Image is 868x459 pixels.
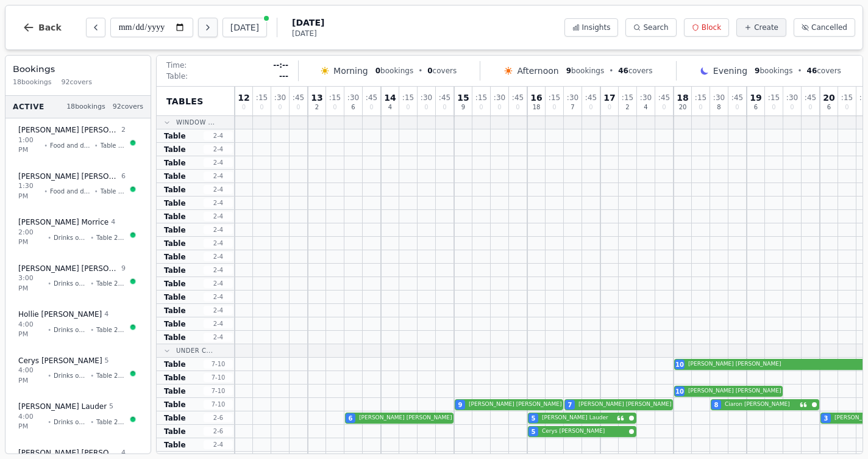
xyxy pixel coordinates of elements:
span: 0 [516,104,519,110]
span: Table [164,373,186,383]
span: Table 205 [96,417,126,427]
span: • [44,141,48,150]
span: Back [38,23,62,32]
button: Previous day [86,18,105,37]
span: [PERSON_NAME] [PERSON_NAME] [359,414,452,422]
span: : 45 [293,94,304,101]
span: 6 [827,104,831,110]
span: 9 [566,67,571,75]
span: 2 - 4 [204,225,233,234]
span: 2 - 4 [204,172,233,181]
span: : 45 [512,94,524,101]
span: 3 [824,414,828,423]
span: Table [164,427,186,436]
button: [PERSON_NAME] [PERSON_NAME]93:00 PM•Drinks only•Table 204 [10,257,146,301]
span: 2 - 6 [204,427,233,436]
span: : 15 [402,94,414,101]
span: • [94,141,98,150]
span: : 45 [731,94,743,101]
span: • [48,325,51,334]
span: Table [164,212,186,222]
span: • [44,187,48,196]
span: [PERSON_NAME] [PERSON_NAME] [18,264,119,273]
span: bookings [375,66,413,76]
span: 0 [497,104,501,110]
svg: Customer message [617,414,624,422]
span: 13 [311,93,322,102]
span: Table [164,386,186,396]
span: • [48,417,51,427]
span: Table [164,333,186,342]
span: 9 [461,104,465,110]
span: 20 [679,104,687,110]
span: Table [164,440,186,450]
span: 12 [238,93,249,102]
span: : 30 [494,94,505,101]
span: Drinks only [54,417,88,427]
span: 0 [375,67,380,75]
span: [PERSON_NAME] [PERSON_NAME] [469,400,561,409]
span: covers [807,66,841,76]
span: 5 [109,402,113,412]
span: 0 [552,104,556,110]
span: 3:00 PM [18,273,45,294]
button: Cancelled [794,18,855,37]
span: [PERSON_NAME] [PERSON_NAME] [688,387,781,396]
span: Table [164,413,186,423]
span: Insights [582,23,611,32]
span: 7 [568,400,572,410]
span: [DATE] [292,16,324,29]
span: Table 204 [96,279,126,288]
button: Search [625,18,676,37]
span: 19 [750,93,761,102]
span: 7 - 10 [204,400,233,409]
span: 9 [755,67,759,75]
span: : 30 [786,94,798,101]
span: Food and drinks [50,187,92,196]
span: 5 [105,356,109,366]
span: 2 - 4 [204,252,233,261]
span: Table [164,185,186,195]
span: 18 bookings [66,102,105,112]
span: • [418,66,422,76]
button: Insights [564,18,619,37]
span: 2 [625,104,629,110]
span: 1:00 PM [18,136,41,156]
span: Under C... [176,346,213,355]
span: 4 [111,217,115,228]
span: Table [164,145,186,154]
span: 0 [845,104,848,110]
span: 15 [457,93,469,102]
span: Table [164,319,186,329]
span: 2 - 4 [204,212,233,221]
span: [PERSON_NAME] Morrice [18,217,108,227]
span: 0 [242,104,246,110]
span: Evening [713,65,747,77]
span: 0 [278,104,282,110]
span: • [609,66,613,76]
span: 2 - 4 [204,145,233,154]
span: 1:30 PM [18,181,41,201]
span: 0 [369,104,373,110]
span: Cerys [PERSON_NAME] [18,356,102,366]
span: 2 - 4 [204,131,233,140]
span: 0 [735,104,739,110]
span: 46 [807,67,817,75]
span: Table 205 [101,187,126,196]
span: Table [164,131,186,141]
span: 7 - 10 [204,373,233,382]
button: Create [736,18,786,37]
span: 9 [458,400,463,410]
button: Hollie [PERSON_NAME]44:00 PM•Drinks only•Table 213 [10,303,146,347]
span: 4:00 PM [18,412,45,432]
span: 2 - 4 [204,239,233,248]
span: 0 [808,104,812,110]
span: • [90,371,94,380]
span: [DATE] [292,29,324,38]
span: 5 [532,427,536,436]
span: Table [164,158,186,168]
span: Drinks only [54,325,88,334]
span: • [48,371,51,380]
span: : 15 [768,94,780,101]
span: : 15 [841,94,853,101]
